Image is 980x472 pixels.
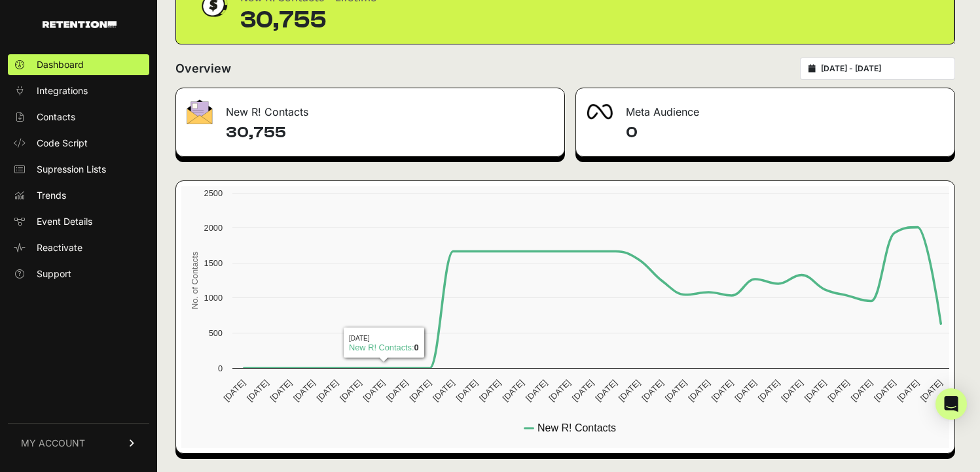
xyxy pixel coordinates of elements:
a: Reactivate [8,237,149,258]
text: [DATE] [500,378,526,403]
text: [DATE] [896,378,921,403]
text: [DATE] [803,378,828,403]
span: Dashboard [37,58,84,71]
a: Event Details [8,211,149,232]
text: [DATE] [222,378,247,403]
text: [DATE] [547,378,572,403]
text: [DATE] [686,378,712,403]
span: MY ACCOUNT [21,437,85,450]
span: Support [37,267,71,280]
a: Contacts [8,107,149,127]
text: 2500 [204,188,223,198]
text: [DATE] [640,378,665,403]
img: Retention.com [43,21,117,28]
a: Integrations [8,80,149,101]
div: Open Intercom Messenger [935,388,967,420]
div: Meta Audience [576,88,955,127]
text: [DATE] [710,378,735,403]
text: [DATE] [756,378,782,403]
img: fa-envelope-19ae18322b30453b285274b1b8af3d052b27d846a4fbe8435d1a52b978f639a2.png [187,99,213,124]
text: No. of Contacts [190,252,200,309]
a: Trends [8,185,149,206]
h4: 30,755 [226,122,554,143]
text: [DATE] [663,378,689,403]
text: 0 [218,363,223,373]
text: [DATE] [431,378,456,403]
text: 1000 [204,293,223,303]
text: [DATE] [454,378,479,403]
span: Supression Lists [37,163,106,176]
text: 1500 [204,258,223,268]
text: 500 [209,328,223,338]
a: Code Script [8,133,149,154]
a: MY ACCOUNT [8,423,149,463]
div: 30,755 [240,7,376,33]
a: Supression Lists [8,159,149,180]
span: Code Script [37,137,88,150]
text: [DATE] [617,378,642,403]
text: [DATE] [826,378,851,403]
text: [DATE] [407,378,433,403]
text: [DATE] [570,378,596,403]
text: [DATE] [477,378,503,403]
h4: 0 [626,122,945,143]
span: Event Details [37,215,92,228]
img: fa-meta-2f981b61bb99beabf952f7030308934f19ce035c18b003e963880cc3fabeebb7.png [587,104,613,120]
text: [DATE] [779,378,805,403]
a: Support [8,263,149,284]
text: [DATE] [918,378,944,403]
h2: Overview [175,59,231,78]
text: [DATE] [361,378,386,403]
text: New R! Contacts [537,422,616,433]
span: Integrations [37,84,88,97]
text: [DATE] [291,378,317,403]
text: [DATE] [245,378,270,403]
text: [DATE] [593,378,619,403]
text: [DATE] [524,378,549,403]
text: [DATE] [384,378,410,403]
span: Trends [37,189,66,202]
a: Dashboard [8,54,149,75]
span: Reactivate [37,241,82,254]
text: [DATE] [315,378,340,403]
div: New R! Contacts [176,88,564,127]
text: [DATE] [733,378,758,403]
text: [DATE] [338,378,363,403]
text: [DATE] [872,378,898,403]
text: [DATE] [268,378,294,403]
span: Contacts [37,110,75,124]
text: [DATE] [849,378,875,403]
text: 2000 [204,223,223,233]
